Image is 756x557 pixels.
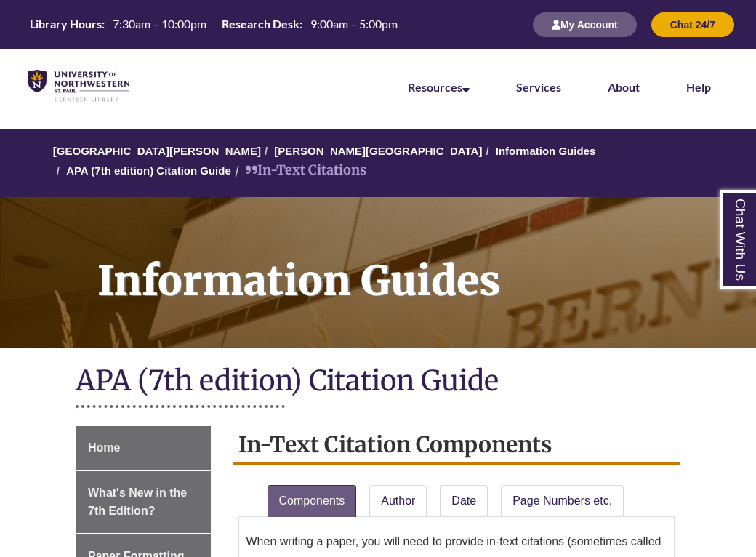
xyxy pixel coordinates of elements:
[24,16,107,32] th: Library Hours:
[651,12,734,37] button: Chat 24/7
[231,160,366,181] li: In-Text Citations
[516,80,561,94] a: Services
[216,16,305,32] th: Research Desk:
[440,485,488,517] a: Date
[88,441,120,454] span: Home
[53,145,261,157] a: [GEOGRAPHIC_DATA][PERSON_NAME]
[651,18,734,31] a: Chat 24/7
[408,80,470,94] a: Resources
[533,18,637,31] a: My Account
[496,145,596,157] a: Information Guides
[274,145,482,157] a: [PERSON_NAME][GEOGRAPHIC_DATA]
[113,17,206,31] span: 7:30am – 10:00pm
[686,80,711,94] a: Help
[66,164,231,177] a: APA (7th edition) Citation Guide
[76,471,211,533] a: What's New in the 7th Edition?
[533,12,637,37] button: My Account
[76,426,211,470] a: Home
[369,485,427,517] a: Author
[268,485,357,517] a: Components
[24,16,403,33] a: Hours Today
[233,426,681,465] h2: In-Text Citation Components
[28,70,129,102] img: UNWSP Library Logo
[76,363,680,401] h1: APA (7th edition) Citation Guide
[81,197,756,329] h1: Information Guides
[310,17,398,31] span: 9:00am – 5:00pm
[88,486,187,518] span: What's New in the 7th Edition?
[24,16,403,32] table: Hours Today
[608,80,640,94] a: About
[501,485,624,517] a: Page Numbers etc.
